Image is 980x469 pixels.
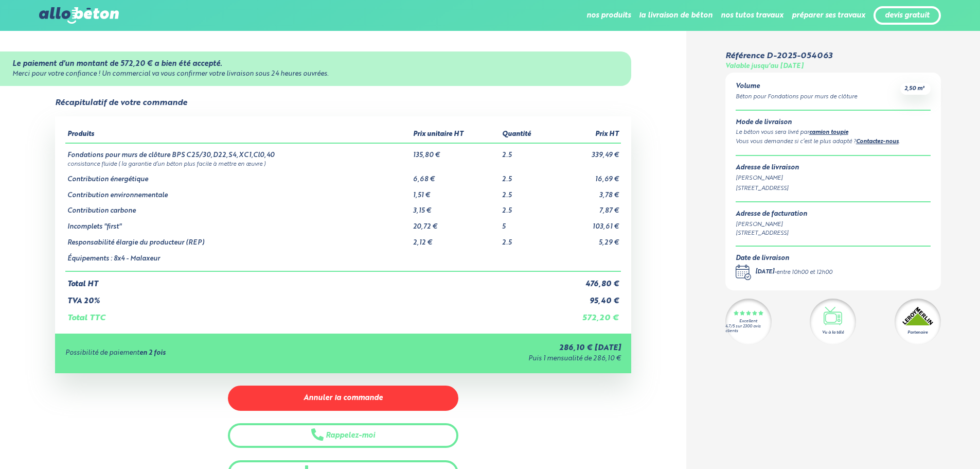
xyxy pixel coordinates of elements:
td: Fondations pour murs de clôture BPS C25/30,D22,S4,XC1,Cl0,40 [65,143,411,160]
td: 339,49 € [554,143,621,160]
td: Contribution énergétique [65,168,411,184]
td: 3,15 € [411,199,501,215]
button: Rappelez-moi [228,423,458,448]
td: 5 [500,215,554,231]
td: 20,72 € [411,215,501,231]
div: entre 10h00 et 12h00 [776,268,832,277]
td: 2.5 [500,231,554,247]
div: Date de livraison [736,255,832,263]
th: Prix unitaire HT [411,127,501,143]
div: 286,10 € [DATE] [354,344,620,353]
td: Contribution carbone [65,199,411,215]
td: Incomplets "first" [65,215,411,231]
td: 3,78 € [554,184,621,200]
a: Contactez-nous [856,139,899,145]
th: Produits [65,127,411,143]
div: Adresse de facturation [736,211,807,218]
div: Mode de livraison [736,119,931,127]
td: 6,68 € [411,168,501,184]
td: 2.5 [500,143,554,160]
div: Partenaire [907,329,928,336]
button: Annuler la commande [228,386,458,411]
div: [STREET_ADDRESS] [736,184,931,193]
div: Puis 1 mensualité de 286,10 € [354,355,620,363]
strong: Le paiement d'un montant de 572,20 € a bien été accepté. [12,60,222,67]
li: la livraison de béton [639,3,712,28]
td: 5,29 € [554,231,621,247]
a: devis gratuit [885,11,930,20]
div: Adresse de livraison [736,164,931,172]
th: Quantité [500,127,554,143]
div: Possibilité de paiement [65,350,354,357]
div: Récapitulatif de votre commande [55,98,187,108]
td: TVA 20% [65,289,555,306]
div: [PERSON_NAME] [736,220,807,229]
div: Vu à la télé [822,329,844,336]
td: 572,20 € [554,305,621,323]
div: Vous vous demandez si c’est le plus adapté ? . [736,137,931,147]
td: 16,69 € [554,168,621,184]
td: 95,40 € [554,289,621,306]
div: Référence D-2025-054063 [725,51,832,61]
div: Le béton vous sera livré par [736,128,931,137]
li: préparer ses travaux [792,3,865,28]
td: 2.5 [500,184,554,200]
td: 135,80 € [411,143,501,160]
td: Équipements : 8x4 - Malaxeur [65,247,411,272]
td: 2,12 € [411,231,501,247]
td: 2.5 [500,168,554,184]
td: consistance fluide ( la garantie d’un béton plus facile à mettre en œuvre ) [65,159,621,168]
div: [DATE] [755,268,774,277]
div: Béton pour Fondations pour murs de clôture [736,93,857,101]
td: 2.5 [500,199,554,215]
div: Merci pour votre confiance ! Un commercial va vous confirmer votre livraison sous 24 heures ouvrées. [12,71,619,78]
td: Total TTC [65,305,555,323]
td: Total HT [65,271,555,289]
th: Prix HT [554,127,621,143]
div: [STREET_ADDRESS] [736,229,807,238]
iframe: Help widget launcher [888,429,969,458]
li: nos tutos travaux [721,3,783,28]
td: 7,87 € [554,199,621,215]
span: 2,50 m³ [904,85,924,93]
td: 1,51 € [411,184,501,200]
li: nos produits [586,3,631,28]
strong: en 2 fois [139,350,166,356]
div: Excellent [739,319,757,324]
div: 4.7/5 sur 2300 avis clients [725,324,772,334]
div: Volume [736,83,857,91]
div: Valable jusqu'au [DATE] [725,63,804,71]
img: allobéton [39,7,118,24]
td: 476,80 € [554,271,621,289]
td: Contribution environnementale [65,184,411,200]
div: [PERSON_NAME] [736,174,931,183]
td: Responsabilité élargie du producteur (REP) [65,231,411,247]
td: 103,61 € [554,215,621,231]
div: - [755,268,832,277]
a: camion toupie [809,130,848,135]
